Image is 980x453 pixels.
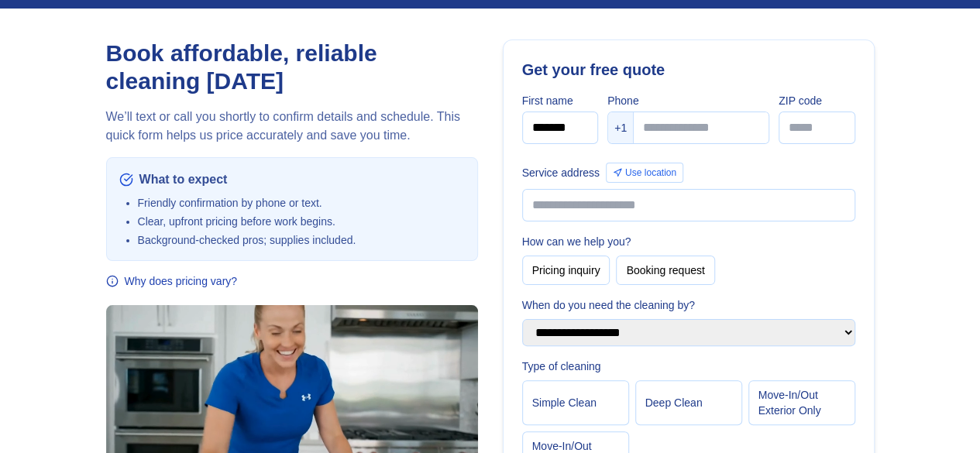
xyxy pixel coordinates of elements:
label: Type of cleaning [522,359,855,374]
button: Simple Clean [522,380,629,425]
label: ZIP code [779,93,855,108]
label: Service address [522,165,600,180]
li: Background‑checked pros; supplies included. [138,232,465,248]
h2: Get your free quote [522,59,855,81]
div: +1 [608,112,634,143]
label: When do you need the cleaning by? [522,297,855,313]
h1: Book affordable, reliable cleaning [DATE] [106,39,478,95]
button: Why does pricing vary? [106,273,238,289]
label: Phone [607,93,769,108]
li: Friendly confirmation by phone or text. [138,195,465,211]
button: Deep Clean [635,380,742,425]
button: Use location [606,163,683,183]
span: What to expect [139,170,228,189]
button: Pricing inquiry [522,256,610,285]
label: First name [522,93,599,108]
label: How can we help you? [522,234,855,249]
button: Booking request [616,256,714,285]
button: Move‑In/Out Exterior Only [748,380,855,425]
p: We’ll text or call you shortly to confirm details and schedule. This quick form helps us price ac... [106,108,478,145]
li: Clear, upfront pricing before work begins. [138,214,465,229]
